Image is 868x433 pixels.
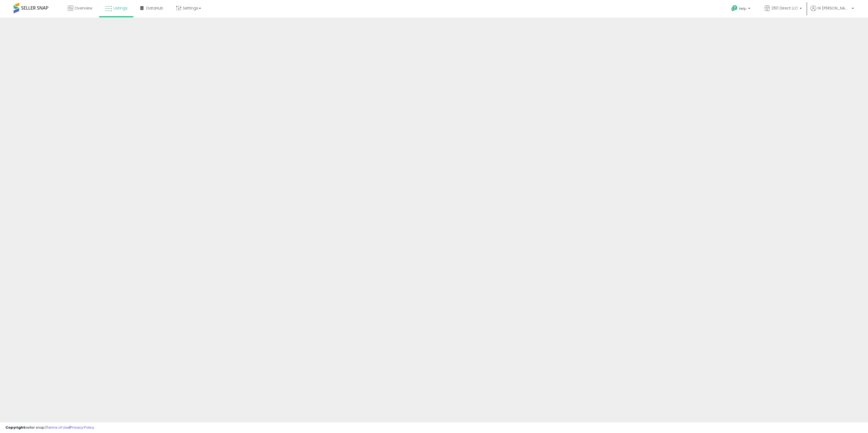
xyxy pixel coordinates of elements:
[75,5,92,11] span: Overview
[731,5,738,12] i: Get Help
[146,5,163,11] span: DataHub
[739,6,746,11] span: Help
[727,1,756,18] a: Help
[818,5,850,11] span: Hi [PERSON_NAME]
[113,5,127,11] span: Listings
[810,5,854,18] a: Hi [PERSON_NAME]
[771,5,798,11] span: 260 Direct LLC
